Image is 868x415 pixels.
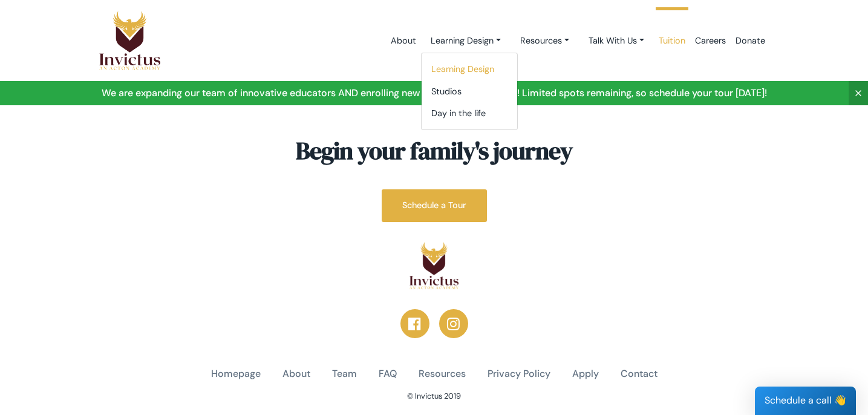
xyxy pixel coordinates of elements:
[99,391,770,402] p: © Invictus 2019
[421,30,511,52] a: Learning Design
[386,15,421,67] a: About
[511,30,579,52] a: Resources
[731,15,770,67] a: Donate
[382,189,487,221] a: Schedule a Tour
[379,367,397,381] a: FAQ
[421,53,518,130] div: Learning Design
[422,80,517,103] a: Studios
[419,367,466,381] a: Resources
[282,367,310,381] a: About
[755,387,856,415] div: Schedule a call 👋
[621,367,658,381] a: Contact
[654,15,690,67] a: Tuition
[99,10,162,71] img: Logo
[422,102,517,125] a: Day in the life
[572,367,599,381] a: Apply
[422,58,517,80] a: Learning Design
[690,15,731,67] a: Careers
[211,367,261,381] a: Homepage
[409,241,459,290] img: logo.png
[99,136,770,165] h3: Begin your family's journey
[579,30,654,52] a: Talk With Us
[332,367,357,381] a: Team
[488,367,550,381] a: Privacy Policy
